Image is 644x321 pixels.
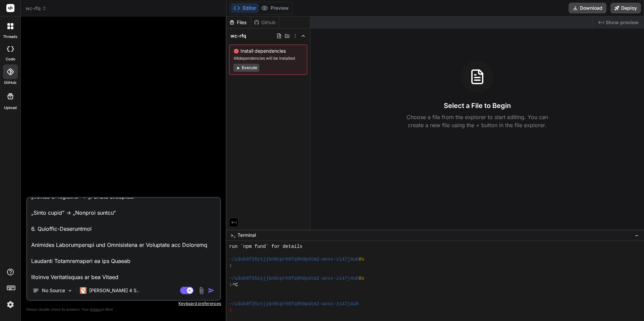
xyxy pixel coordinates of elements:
[3,34,17,40] label: threads
[80,287,87,294] img: Claude 4 Sonnet
[229,244,302,250] span: run `npm fund` for details
[402,113,552,129] p: Choose a file from the explorer to start editing. You can create a new file using the + button in...
[27,198,220,281] textarea: Lor ipsumdol sitam ConSectetur-Adip eli sed Doeiu Tempo inc utl Etdolo Magnaa Enimad. Min veniamq...
[229,301,359,307] span: ~/u3uk0f35zsjjbn9cprh6fq9h0p4tm2-wnxx-zi47j4uh
[233,56,303,61] span: 48 dependencies will be installed
[606,19,639,26] span: Show preview
[233,48,303,54] span: Install dependencies
[229,307,232,314] span: ❯
[635,232,639,238] span: −
[67,288,73,293] img: Pick Models
[229,263,232,269] span: ❯
[232,282,238,288] span: ^C
[359,256,364,263] span: 8s
[229,256,359,263] span: ~/u3uk0f35zsjjbn9cprh6fq9h0p4tm2-wnxx-zi47j4uh
[198,287,205,295] img: attachment
[6,56,15,62] label: code
[89,287,139,294] p: [PERSON_NAME] 4 S..
[634,230,640,240] button: −
[444,101,511,110] h3: Select a File to Begin
[229,275,359,282] span: ~/u3uk0f35zsjjbn9cprh6fq9h0p4tm2-wnxx-zi47j4uh
[259,3,291,13] button: Preview
[26,301,221,306] p: Keyboard preferences
[237,232,256,238] span: Terminal
[208,287,215,294] img: icon
[4,105,17,111] label: Upload
[569,3,606,13] button: Download
[229,282,232,288] span: ❯
[359,275,364,282] span: 8s
[42,287,65,294] p: No Source
[25,5,47,12] span: wc-rfq
[230,232,235,238] span: >_
[230,33,246,39] span: wc-rfq
[5,299,16,310] img: settings
[233,64,259,72] button: Execute
[610,3,641,13] button: Deploy
[90,307,102,311] span: privacy
[26,306,221,313] p: Always double-check its answers. Your in Bind
[4,80,16,86] label: GitHub
[226,19,251,26] div: Files
[251,19,279,26] div: Github
[231,3,259,13] button: Editor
